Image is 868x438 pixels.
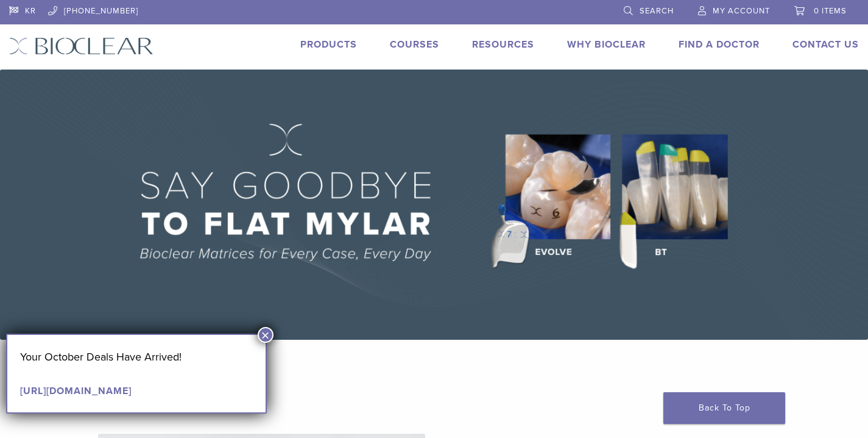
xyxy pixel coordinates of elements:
[20,385,132,397] a: [URL][DOMAIN_NAME]
[258,327,273,343] button: Close
[567,38,646,51] a: Why Bioclear
[663,392,785,424] a: Back To Top
[814,6,847,16] span: 0 items
[713,6,770,16] span: My Account
[300,38,357,51] a: Products
[679,38,760,51] a: Find A Doctor
[9,37,153,55] img: Bioclear
[472,38,534,51] a: Resources
[20,348,253,366] p: Your October Deals Have Arrived!
[792,38,859,51] a: Contact Us
[390,38,439,51] a: Courses
[640,6,674,16] span: Search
